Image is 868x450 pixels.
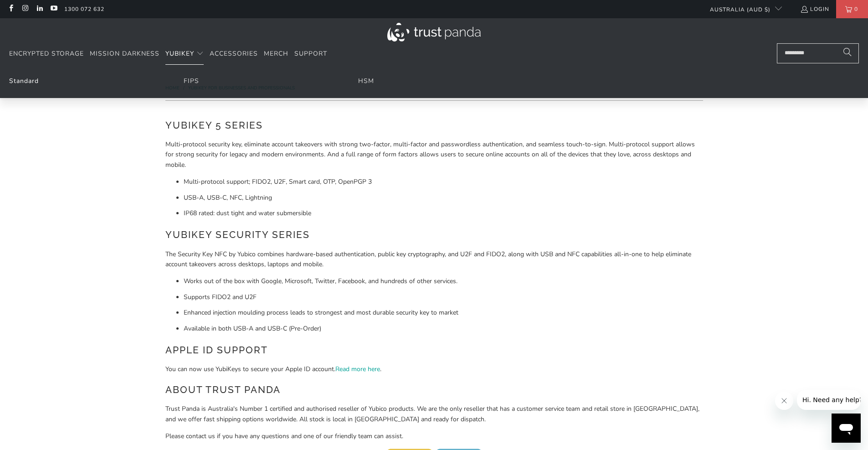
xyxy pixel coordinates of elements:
[165,228,703,242] h2: YubiKey Security Series
[165,43,204,65] summary: YubiKey
[50,5,57,13] a: Trust Panda Australia on YouTube
[184,292,703,302] li: Supports FIDO2 and U2F
[800,4,829,14] a: Login
[294,49,327,58] span: Support
[294,43,327,65] a: Support
[184,177,703,187] li: Multi-protocol support; FIDO2, U2F, Smart card, OTP, OpenPGP 3
[165,49,194,58] span: YubiKey
[335,365,380,373] a: Read more here
[9,43,84,65] a: Encrypted Storage
[36,5,43,13] a: Trust Panda Australia on LinkedIn
[90,49,159,58] span: Mission Darkness
[775,392,793,410] iframe: Close message
[9,49,84,58] span: Encrypted Storage
[21,5,29,13] a: Trust Panda Australia on Instagram
[7,5,15,13] a: Trust Panda Australia on Facebook
[210,49,258,58] span: Accessories
[184,193,703,203] li: USB-A, USB-C, NFC, Lightning
[184,276,703,286] li: Works out of the box with Google, Microsoft, Twitter, Facebook, and hundreds of other services.
[165,404,703,424] p: Trust Panda is Australia's Number 1 certified and authorised reseller of Yubico products. We are ...
[264,49,288,58] span: Merch
[184,308,703,318] li: Enhanced injection moulding process leads to strongest and most durable security key to market
[832,414,861,443] iframe: Button to launch messaging window
[210,43,258,65] a: Accessories
[165,249,703,270] p: The Security Key NFC by Yubico combines hardware-based authentication, public key cryptography, a...
[165,431,703,441] p: Please contact us if you have any questions and one of our friendly team can assist.
[64,4,104,14] a: 1300 072 632
[165,383,703,397] h2: About Trust Panda
[184,208,703,218] li: IP68 rated: dust tight and water submersible
[387,23,481,41] img: Trust Panda Australia
[165,118,703,133] h2: YubiKey 5 Series
[9,77,39,85] a: Standard
[797,390,861,410] iframe: Message from company
[5,6,66,14] span: Hi. Need any help?
[165,364,703,374] p: You can now use YubiKeys to secure your Apple ID account. .
[9,43,327,65] nav: Translation missing: en.navigation.header.main_nav
[264,43,288,65] a: Merch
[184,324,703,334] li: Available in both USB-A and USB-C (Pre-Order)
[184,77,199,85] a: FIPS
[836,43,859,63] button: Search
[777,43,859,63] input: Search...
[358,77,374,85] a: HSM
[90,43,159,65] a: Mission Darkness
[165,343,703,357] h2: Apple ID Support
[165,140,703,170] p: Multi-protocol security key, eliminate account takeovers with strong two-factor, multi-factor and...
